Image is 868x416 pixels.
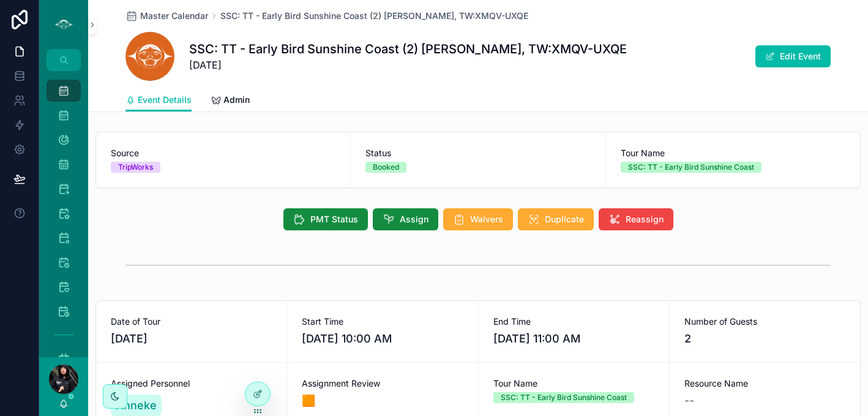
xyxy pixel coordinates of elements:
[684,377,845,390] span: Resource Name
[626,213,664,225] span: Reassign
[211,89,250,113] a: Admin
[628,162,754,173] div: SSC: TT - Early Bird Sunshine Coast
[302,377,463,390] span: Assignment Review
[302,316,463,328] span: Start Time
[373,208,438,230] button: Assign
[223,94,250,106] span: Admin
[400,213,428,225] span: Assign
[545,213,584,225] span: Duplicate
[39,71,88,357] div: scrollable content
[373,162,399,173] div: Booked
[501,392,627,403] div: SSC: TT - Early Bird Sunshine Coast
[111,330,272,347] span: [DATE]
[283,208,368,230] button: PMT Status
[111,377,272,390] span: Assigned Personnel
[220,10,528,22] a: SSC: TT - Early Bird Sunshine Coast (2) [PERSON_NAME], TW:XMQV-UXQE
[125,89,192,112] a: Event Details
[140,10,208,22] span: Master Calendar
[493,316,654,328] span: End Time
[493,330,654,347] span: [DATE] 11:00 AM
[443,208,513,230] button: Waivers
[302,330,463,347] span: [DATE] 10:00 AM
[189,58,627,72] span: [DATE]
[493,377,654,390] span: Tour Name
[684,330,845,347] span: 2
[111,147,335,159] span: Source
[111,316,272,328] span: Date of Tour
[189,40,627,58] h1: SSC: TT - Early Bird Sunshine Coast (2) [PERSON_NAME], TW:XMQV-UXQE
[118,162,153,173] div: TripWorks
[684,392,694,409] span: --
[125,10,208,22] a: Master Calendar
[365,147,590,159] span: Status
[518,208,594,230] button: Duplicate
[470,213,503,225] span: Waivers
[599,208,673,230] button: Reassign
[310,213,358,225] span: PMT Status
[621,147,845,159] span: Tour Name
[755,45,831,67] button: Edit Event
[54,15,73,34] img: App logo
[116,397,157,414] span: Anneke
[302,392,463,409] span: 🟧
[138,94,192,106] span: Event Details
[684,316,845,328] span: Number of Guests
